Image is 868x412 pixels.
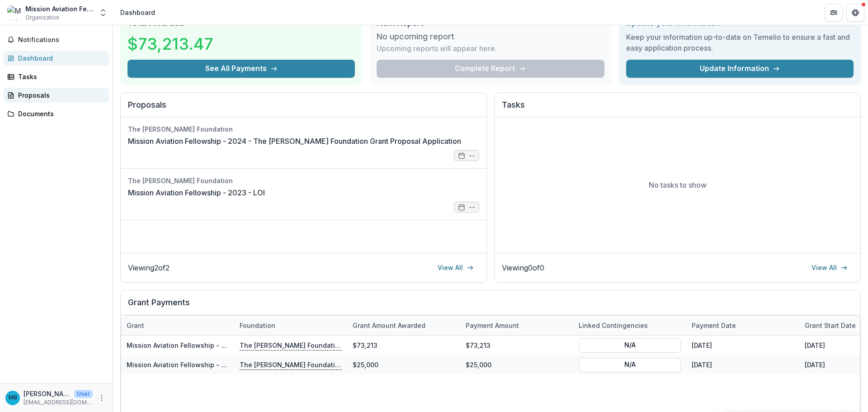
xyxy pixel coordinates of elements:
[234,316,347,335] div: Foundation
[18,36,105,44] span: Notifications
[127,32,213,56] h3: $73,213.47
[121,316,234,335] div: Grant
[573,321,653,330] div: Linked Contingencies
[460,336,573,355] div: $73,213
[347,316,460,335] div: Grant amount awarded
[347,355,460,374] div: $25,000
[18,72,102,81] div: Tasks
[649,180,707,190] p: No tasks to show
[573,316,686,335] div: Linked Contingencies
[4,69,109,84] a: Tasks
[234,321,281,330] div: Foundation
[9,395,17,401] div: Mike Birdsong
[825,4,843,22] button: Partners
[128,262,170,273] p: Viewing 2 of 2
[846,4,864,22] button: Get Help
[96,393,107,403] button: More
[24,398,93,407] p: [EMAIL_ADDRESS][DOMAIN_NAME]
[579,357,681,372] button: N/A
[74,390,93,398] p: User
[121,321,150,330] div: Grant
[347,336,460,355] div: $73,213
[240,340,342,350] p: The [PERSON_NAME] Foundation
[460,316,573,335] div: Payment Amount
[127,361,255,369] a: Mission Aviation Fellowship - 2023 - LOI
[686,316,799,335] div: Payment date
[4,33,109,47] button: Notifications
[25,14,59,22] span: Organization
[18,109,102,118] div: Documents
[686,336,799,355] div: [DATE]
[128,100,479,117] h2: Proposals
[127,341,435,349] a: Mission Aviation Fellowship - 2024 - The [PERSON_NAME] Foundation Grant Proposal Application
[18,53,102,63] div: Dashboard
[4,106,109,121] a: Documents
[806,260,853,275] a: View All
[97,4,109,22] button: Open entity switcher
[117,6,159,19] nav: breadcrumb
[18,90,102,100] div: Proposals
[686,321,741,330] div: Payment date
[7,5,22,20] img: Mission Aviation Fellowship
[128,187,265,198] a: Mission Aviation Fellowship - 2023 - LOI
[377,32,454,42] h3: No upcoming report
[128,136,461,147] a: Mission Aviation Fellowship - 2024 - The [PERSON_NAME] Foundation Grant Proposal Application
[460,321,524,330] div: Payment Amount
[4,88,109,103] a: Proposals
[127,60,355,78] button: See All Payments
[347,321,431,330] div: Grant amount awarded
[799,321,861,330] div: Grant start date
[240,360,342,369] p: The [PERSON_NAME] Foundation
[686,355,799,374] div: [DATE]
[579,338,681,352] button: N/A
[377,43,497,54] p: Upcoming reports will appear here.
[4,51,109,66] a: Dashboard
[626,60,854,78] a: Update Information
[502,100,853,117] h2: Tasks
[626,32,854,53] h3: Keep your information up-to-date on Temelio to ensure a fast and easy application process.
[25,4,93,14] div: Mission Aviation Fellowship
[502,262,544,273] p: Viewing 0 of 0
[432,260,479,275] a: View All
[24,389,71,398] p: [PERSON_NAME]
[128,298,853,315] h2: Grant Payments
[460,355,573,374] div: $25,000
[120,8,155,17] div: Dashboard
